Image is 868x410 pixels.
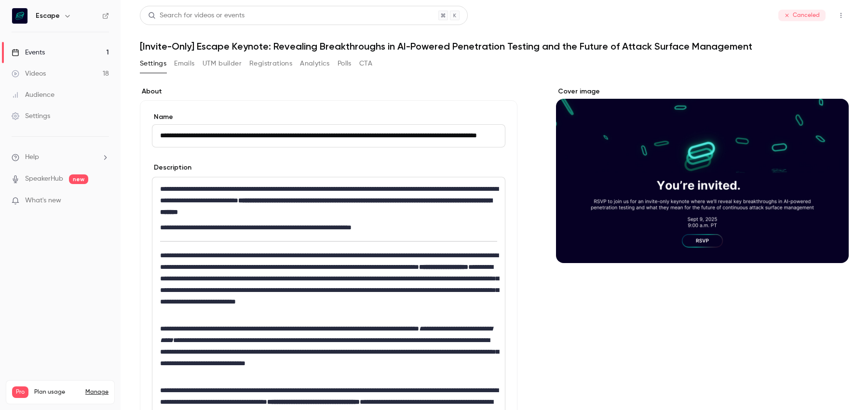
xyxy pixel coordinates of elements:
[556,87,849,263] section: Cover image
[12,111,50,121] div: Settings
[25,152,39,162] span: Help
[12,8,27,24] img: Escape
[12,48,45,57] div: Events
[359,56,372,71] button: CTA
[203,56,242,71] button: UTM builder
[148,11,244,21] div: Search for videos or events
[36,11,60,21] h6: Escape
[97,197,109,205] iframe: Noticeable Trigger
[140,40,849,52] h1: [Invite-Only] Escape Keynote: Revealing Breakthroughs in AI-Powered Penetration Testing and the F...
[25,174,63,184] a: SpeakerHub
[85,388,108,396] a: Manage
[152,112,505,122] label: Name
[140,87,517,96] label: About
[12,90,54,100] div: Audience
[25,196,61,206] span: What's new
[778,10,826,21] span: Canceled
[300,56,330,71] button: Analytics
[152,163,191,172] label: Description
[338,56,352,71] button: Polls
[556,87,849,96] label: Cover image
[34,388,80,396] span: Plan usage
[12,69,46,79] div: Videos
[249,56,292,71] button: Registrations
[12,152,109,162] li: help-dropdown-opener
[174,56,194,71] button: Emails
[12,386,28,398] span: Pro
[69,174,88,184] span: new
[140,56,166,71] button: Settings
